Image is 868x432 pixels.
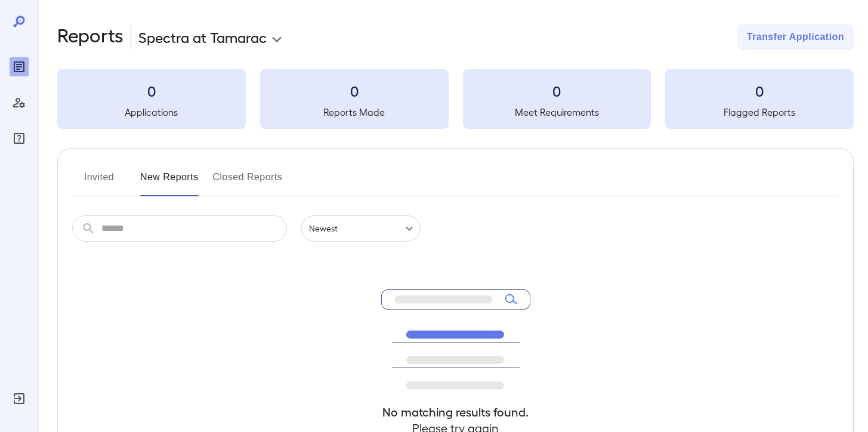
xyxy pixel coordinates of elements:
[301,215,421,242] div: Newest
[10,93,29,112] div: Manage Users
[57,24,123,50] h2: Reports
[260,81,449,100] h3: 0
[665,81,854,100] h3: 0
[213,168,283,196] button: Closed Reports
[665,105,854,119] h5: Flagged Reports
[10,389,29,408] div: Log Out
[260,105,449,119] h5: Reports Made
[381,404,530,420] h4: No matching results found.
[57,69,854,129] summary: 0Applications0Reports Made0Meet Requirements0Flagged Reports
[72,168,126,196] button: Invited
[57,105,246,119] h5: Applications
[57,81,246,100] h3: 0
[737,24,854,50] button: Transfer Application
[463,105,651,119] h5: Meet Requirements
[140,168,199,196] button: New Reports
[10,129,29,148] div: FAQ
[138,27,267,47] p: Spectra at Tamarac
[10,57,29,76] div: Reports
[463,81,651,100] h3: 0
